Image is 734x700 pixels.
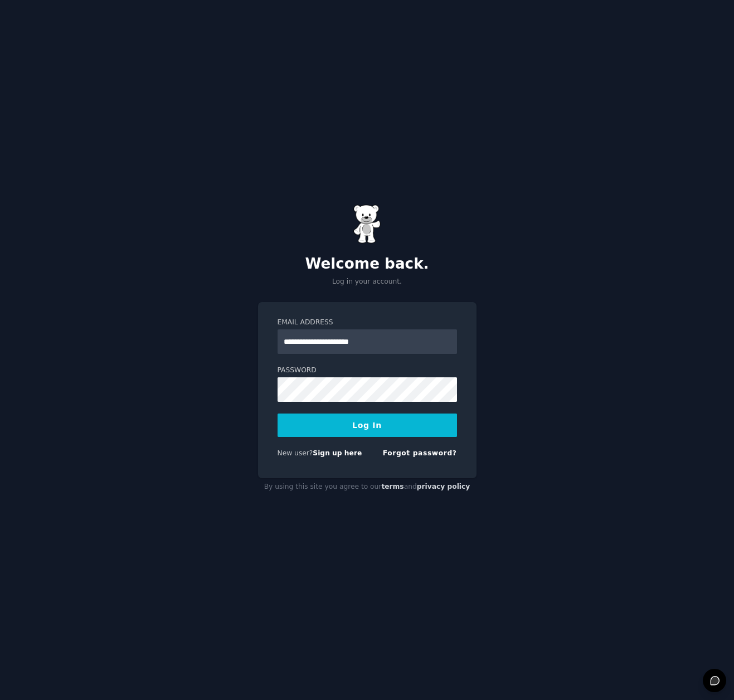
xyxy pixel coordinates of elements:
label: Password [278,366,457,376]
div: By using this site you agree to our and [258,478,477,496]
button: Log In [278,414,457,437]
a: Sign up here [313,449,362,457]
span: New user? [278,449,313,457]
a: privacy policy [417,483,470,490]
img: Gummy Bear [353,205,381,244]
a: Forgot password? [383,449,457,457]
p: Log in your account. [258,277,477,287]
label: Email Address [278,318,457,328]
h2: Welcome back. [258,255,477,273]
a: terms [381,483,404,490]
